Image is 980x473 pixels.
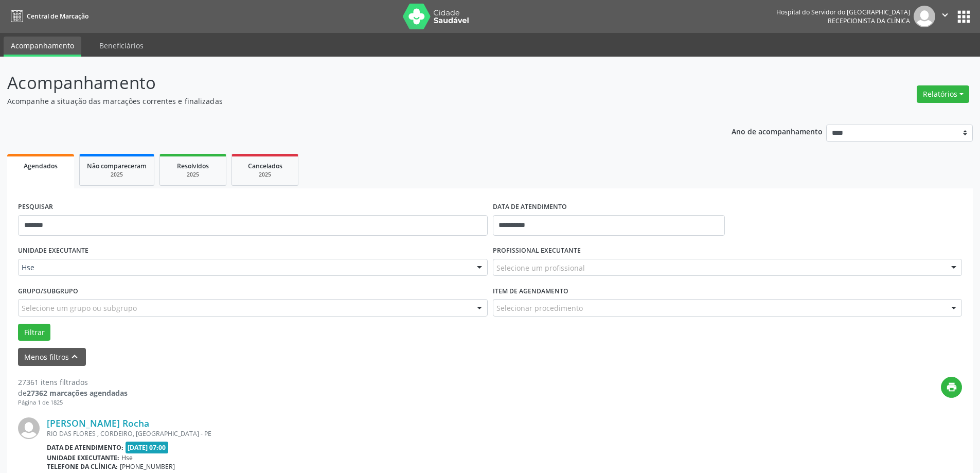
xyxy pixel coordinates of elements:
[18,243,88,259] label: UNIDADE EXECUTANTE
[248,162,282,170] span: Cancelados
[167,171,219,179] div: 2025
[47,443,123,452] b: Data de atendimento:
[69,351,80,362] i: keyboard_arrow_up
[955,8,973,26] button: apps
[18,324,50,341] button: Filtrar
[18,388,128,398] div: de
[24,162,58,170] span: Agendados
[18,398,128,407] div: Página 1 de 1825
[4,37,81,57] a: Acompanhamento
[939,9,951,21] i: 
[914,6,935,27] img: img
[27,388,128,398] strong: 27362 marcações agendadas
[120,462,175,471] span: [PHONE_NUMBER]
[7,96,683,107] p: Acompanhe a situação das marcações correntes e finalizadas
[7,70,683,96] p: Acompanhamento
[828,16,910,25] span: Recepcionista da clínica
[7,8,88,25] a: Central de Marcação
[18,283,78,299] label: Grupo/Subgrupo
[917,85,969,103] button: Relatórios
[18,377,128,388] div: 27361 itens filtrados
[22,303,137,313] span: Selecione um grupo ou subgrupo
[941,377,962,398] button: print
[493,283,568,299] label: Item de agendamento
[121,453,133,462] span: Hse
[239,171,291,179] div: 2025
[732,125,823,137] p: Ano de acompanhamento
[22,262,467,273] span: Hse
[18,348,86,366] button: Menos filtroskeyboard_arrow_up
[47,417,149,429] a: [PERSON_NAME] Rocha
[18,417,40,439] img: img
[47,429,808,438] div: RIO DAS FLORES , CORDEIRO, [GEOGRAPHIC_DATA] - PE
[92,37,151,55] a: Beneficiários
[27,12,88,21] span: Central de Marcação
[126,442,169,453] span: [DATE] 07:00
[177,162,209,170] span: Resolvidos
[946,381,957,393] i: print
[87,171,147,179] div: 2025
[496,303,583,313] span: Selecionar procedimento
[47,453,119,462] b: Unidade executante:
[496,262,585,273] span: Selecione um profissional
[776,8,910,16] div: Hospital do Servidor do [GEOGRAPHIC_DATA]
[493,243,581,259] label: PROFISSIONAL EXECUTANTE
[935,6,955,27] button: 
[87,162,147,170] span: Não compareceram
[47,462,118,471] b: Telefone da clínica:
[18,199,53,215] label: PESQUISAR
[493,199,567,215] label: DATA DE ATENDIMENTO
